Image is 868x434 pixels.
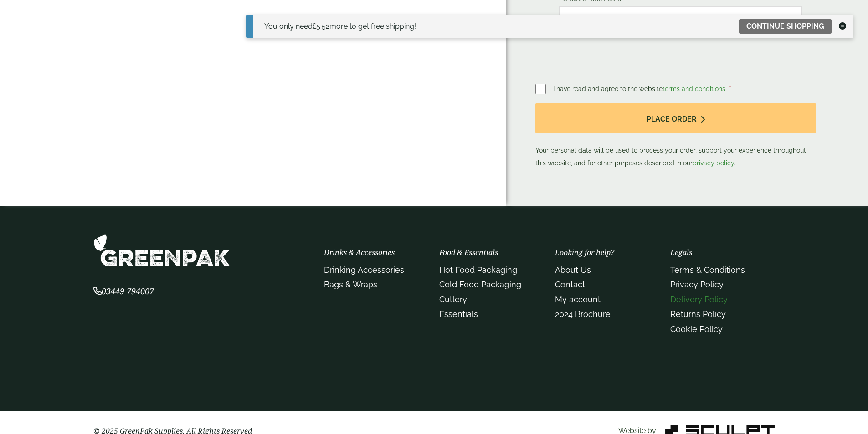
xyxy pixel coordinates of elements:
a: Delivery Policy [670,295,728,304]
a: Cutlery [439,295,467,304]
a: Bags & Wraps [324,280,377,289]
img: GreenPak Supplies [93,234,230,267]
p: Your personal data will be used to process your order, support your experience throughout this we... [535,103,816,169]
span: I have read and agree to the website [553,85,727,92]
a: About Us [555,265,591,275]
a: Terms & Conditions [670,265,745,275]
a: Essentials [439,309,478,319]
a: Cookie Policy [670,324,723,334]
abbr: required [729,85,731,92]
a: Privacy Policy [670,280,724,289]
a: privacy policy [693,159,734,167]
a: 2024 Brochure [555,309,611,319]
a: Continue shopping [739,19,832,34]
a: Returns Policy [670,309,726,319]
a: Contact [555,280,585,289]
span: 5.52 [313,22,329,31]
a: terms and conditions [663,85,725,92]
button: Place order [535,103,816,133]
a: My account [555,295,601,304]
span: 03449 794007 [93,286,154,296]
iframe: Secure card payment input frame [562,9,799,17]
span: £ [313,22,316,31]
a: Hot Food Packaging [439,265,517,275]
div: You only need more to get free shipping! [264,21,416,32]
a: Cold Food Packaging [439,280,521,289]
a: 03449 794007 [93,287,154,296]
a: Drinking Accessories [324,265,404,275]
